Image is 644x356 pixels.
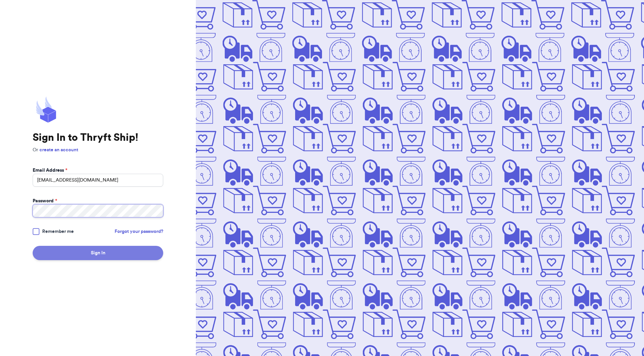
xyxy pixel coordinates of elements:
h1: Sign In to Thryft Ship! [33,132,163,144]
label: Password [33,198,57,204]
button: Sign In [33,246,163,260]
a: Forgot your password? [115,228,163,235]
a: create an account [39,148,78,152]
span: Remember me [42,228,74,235]
label: Email Address [33,167,67,174]
p: Or [33,147,163,153]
